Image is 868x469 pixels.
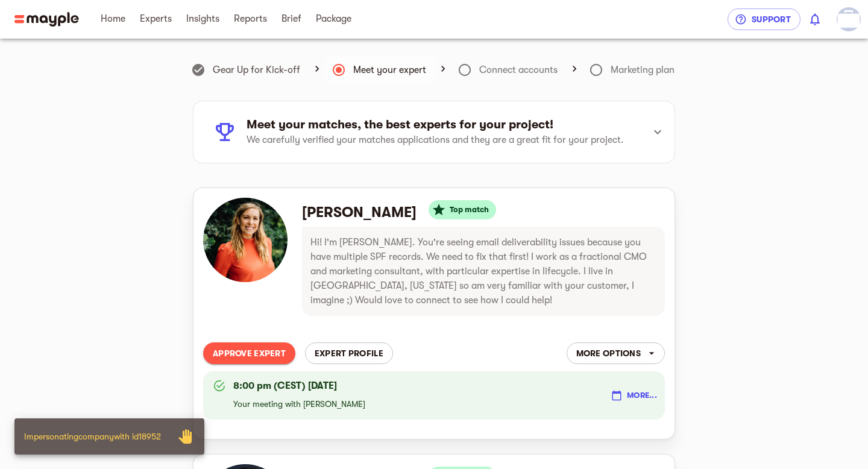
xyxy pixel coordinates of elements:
[233,375,365,416] div: Your meeting with [PERSON_NAME]
[479,61,558,78] h6: Connect accounts
[800,5,829,34] button: show 0 new notifications
[353,61,426,78] h6: Meet your expert
[193,101,675,163] div: Meet your matches, the best experts for your project!We carefully verified your matches applicati...
[612,388,657,403] span: more...
[101,11,125,26] span: Home
[247,133,634,147] p: We carefully verified your matches applications and they are a great fit for your project.
[567,342,665,364] button: more
[281,11,301,26] span: Brief
[140,11,172,26] span: Experts
[171,422,200,451] span: Stop Impersonation
[728,8,800,30] button: Support
[14,12,79,27] img: Main logo
[213,61,300,78] h6: Gear Up for Kick-off
[837,7,861,31] img: bm_silhouette.png
[213,346,286,360] span: Approve Expert
[24,432,161,441] span: Impersonating company with id 18952
[203,198,288,282] img: TrvTKMkcTdev24PhhaG1
[315,346,383,360] span: Expert profile
[305,342,393,364] button: Expert profile
[186,11,219,26] span: Insights
[611,61,675,78] h6: Marketing plan
[609,386,660,405] button: more
[234,11,267,26] span: Reports
[302,203,417,222] h5: [PERSON_NAME]
[576,346,655,360] span: More options
[171,422,200,451] button: Close
[316,11,351,26] span: Package
[442,203,496,217] span: Top match
[737,12,791,27] span: Support
[310,235,656,307] p: Hi! I'm [PERSON_NAME]. You're seeing email deliverability issues because you have multiple SPF re...
[247,117,634,133] h6: Meet your matches, the best experts for your project!
[203,342,295,364] button: Approve Expert
[233,379,365,393] div: 8:00 pm (CEST) [DATE]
